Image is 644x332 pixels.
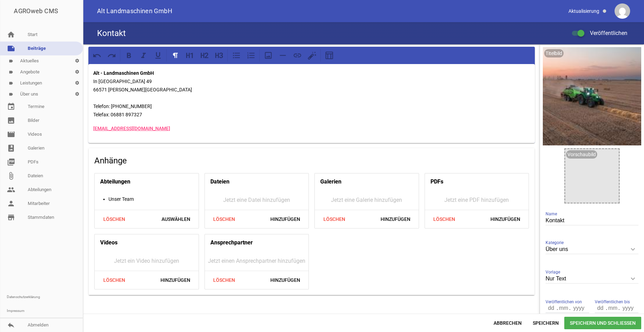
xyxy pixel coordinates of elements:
span: Veröffentlichen [582,30,627,36]
span: Hinzufügen [375,213,416,225]
i: settings [71,89,83,100]
span: Löschen [97,274,131,286]
div: Titelbild [544,49,564,57]
h4: Abteilungen [100,176,130,187]
span: Veröffentlichen bis [595,298,630,305]
i: reply [7,321,15,329]
span: Löschen [208,274,241,286]
i: person [7,199,15,208]
i: image [7,116,15,125]
i: movie [7,130,15,138]
i: settings [71,66,83,78]
span: Hinzufügen [155,274,196,286]
i: store_mall_directory [7,213,15,222]
i: settings [71,78,83,89]
i: people [7,186,15,194]
span: Speichern [527,317,564,329]
div: Vorschaubild [566,150,597,159]
span: Alt Landmaschinen GmbH [97,8,172,14]
span: Speichern und Schließen [564,317,641,329]
strong: Alt - Landmaschinen GmbH [93,70,154,76]
h4: Ansprechpartner [210,237,253,248]
span: Löschen [428,213,461,225]
i: label [9,70,13,74]
h4: Anhänge [94,155,529,166]
i: label [9,59,13,63]
i: picture_as_pdf [7,158,15,166]
div: Jetzt eine PDF hinzufügen [425,190,529,210]
span: Löschen [208,213,241,225]
i: note [7,44,15,53]
i: keyboard_arrow_down [627,244,638,255]
i: home [7,30,15,39]
i: label [9,92,13,97]
h4: Kontakt [97,28,126,39]
div: Jetzt ein Video hinzufügen [95,251,199,271]
p: In [GEOGRAPHIC_DATA] 49 66571 [PERSON_NAME][GEOGRAPHIC_DATA] Telefon: [PHONE_NUMBER] Telefax: 068... [93,69,530,119]
li: Unser Team [108,195,199,203]
h4: Dateien [210,176,229,187]
a: [EMAIL_ADDRESS][DOMAIN_NAME] [93,126,170,131]
span: Hinzufügen [265,213,306,225]
div: Jetzt eine Datei hinzufügen [205,190,309,210]
i: settings [71,55,83,66]
input: dd [595,304,607,313]
div: Jetzt einen Ansprechpartner hinzufügen [205,251,309,271]
i: event [7,102,15,111]
input: mm [607,304,619,313]
input: yyyy [570,304,587,313]
span: Hinzufügen [485,213,526,225]
i: label [9,81,13,86]
i: attach_file [7,172,15,180]
span: Löschen [317,213,351,225]
input: yyyy [619,304,636,313]
input: dd [546,304,557,313]
span: Löschen [97,213,131,225]
span: Veröffentlichen von [546,298,582,305]
div: Jetzt eine Galerie hinzufügen [315,190,419,210]
i: photo_album [7,144,15,152]
input: mm [557,304,570,313]
h4: Videos [100,237,118,248]
h4: Galerien [320,176,341,187]
i: keyboard_arrow_down [627,273,638,284]
h4: PDFs [430,176,443,187]
span: Auswählen [156,213,196,225]
span: Hinzufügen [265,274,306,286]
span: Abbrechen [488,317,527,329]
